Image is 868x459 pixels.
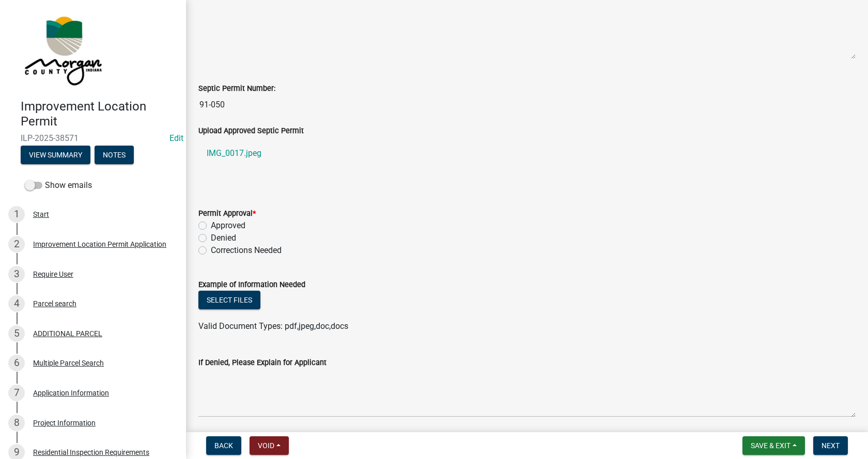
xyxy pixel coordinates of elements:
span: Back [214,441,233,450]
wm-modal-confirm: Notes [95,151,134,160]
div: Start [33,211,49,218]
button: View Summary [21,146,90,164]
div: Parcel search [33,300,76,307]
div: Improvement Location Permit Application [33,241,166,248]
label: If Denied, Please Explain for Applicant [198,359,327,367]
div: 6 [8,355,25,371]
div: 8 [8,415,25,431]
div: 3 [8,266,25,282]
button: Save & Exit [742,436,805,455]
h4: Improvement Location Permit [21,99,178,129]
img: Morgan County, Indiana [21,11,104,88]
div: 5 [8,325,25,342]
span: Save & Exit [751,441,791,450]
span: ILP-2025-38571 [21,133,165,143]
div: Project Information [33,419,96,426]
span: Valid Document Types: pdf,jpeg,doc,docs [198,321,348,331]
div: Require User [33,271,73,278]
div: 7 [8,385,25,401]
button: Next [813,436,848,455]
a: IMG_0017.jpeg [198,141,856,166]
button: Notes [95,146,134,164]
label: Example of Information Needed [198,281,305,289]
div: Application Information [33,389,109,397]
label: Corrections Needed [211,244,282,257]
div: ADDITIONAL PARCEL [33,330,102,337]
wm-modal-confirm: Edit Application Number [169,133,183,143]
label: Permit Approval [198,210,256,217]
label: Upload Approved Septic Permit [198,128,304,135]
div: 1 [8,206,25,223]
div: 4 [8,295,25,312]
div: Multiple Parcel Search [33,359,104,367]
a: Edit [169,133,183,143]
label: Show emails [25,179,92,192]
label: Approved [211,219,245,232]
span: Void [258,441,274,450]
span: Next [822,441,840,450]
div: 2 [8,236,25,252]
div: Residential Inspection Requirements [33,449,149,456]
label: Denied [211,232,236,244]
button: Select files [198,291,260,309]
button: Void [250,436,289,455]
wm-modal-confirm: Summary [21,151,90,160]
button: Back [206,436,241,455]
label: Septic Permit Number: [198,85,275,92]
